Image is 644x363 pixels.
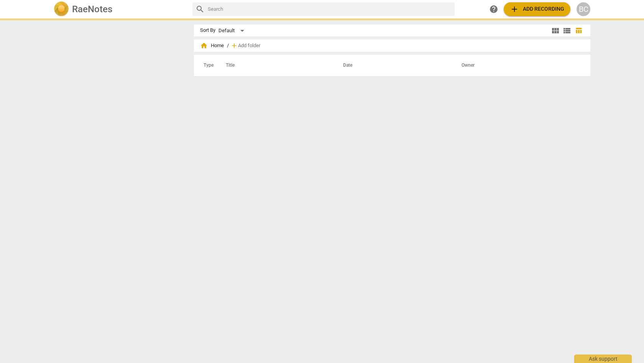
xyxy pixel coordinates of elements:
span: Add recording [510,5,564,14]
button: Table view [573,25,584,36]
button: Upload [504,2,570,16]
span: view_list [562,26,572,35]
span: help [489,5,498,14]
button: Tile view [550,25,561,36]
a: LogoRaeNotes [54,2,186,17]
span: Add folder [238,43,260,49]
th: Type [197,55,217,76]
th: Date [334,55,452,76]
button: List view [561,25,573,36]
div: Ask support [574,355,632,363]
span: / [227,43,229,49]
span: home [200,42,208,49]
button: BC [577,2,590,16]
th: Title [217,55,334,76]
span: Home [200,42,224,49]
th: Owner [452,55,582,76]
span: view_module [551,26,560,35]
span: search [195,5,205,14]
span: add [230,42,238,49]
span: table_chart [575,27,582,34]
img: Logo [54,2,69,17]
a: Help [487,2,501,16]
div: Default [219,25,247,37]
h2: RaeNotes [72,4,112,15]
input: Search [208,3,452,15]
div: Sort By [200,28,215,33]
span: add [510,5,519,14]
